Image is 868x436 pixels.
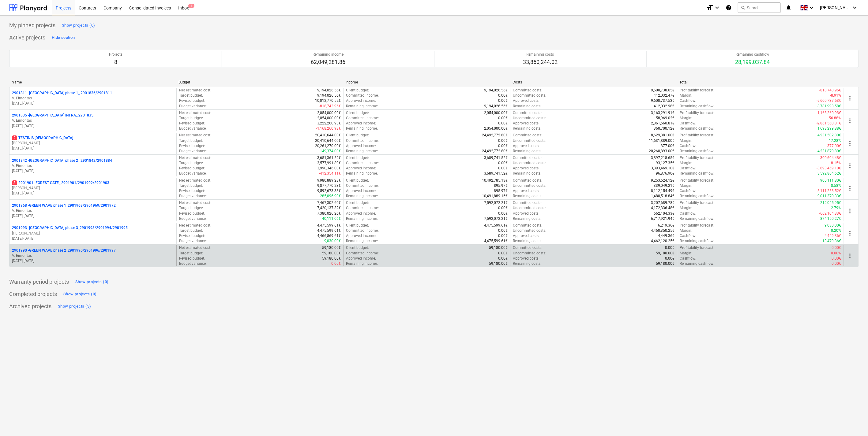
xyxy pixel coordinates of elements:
p: 3,897,218.65€ [651,155,674,161]
p: Uncommitted costs : [513,116,546,121]
p: -818,743.96€ [319,104,341,109]
p: Committed income : [346,205,379,211]
p: Active projects [9,34,45,41]
p: Budget variance : [179,216,207,221]
p: Client budget : [346,155,369,161]
p: Remaining income : [346,149,378,154]
p: Net estimated cost : [179,110,211,116]
p: 20,410,644.00€ [315,138,341,143]
p: Margin : [680,93,692,98]
p: Uncommitted costs : [513,161,546,166]
button: Show projects (0) [62,289,98,299]
p: Profitability forecast : [680,155,714,161]
p: [DATE] - [DATE] [12,236,174,241]
p: Remaining costs : [513,171,541,176]
p: Committed income : [346,138,379,143]
p: Net estimated cost : [179,133,211,138]
p: Net estimated cost : [179,223,211,228]
p: Cashflow : [680,121,696,126]
p: Approved income : [346,143,376,149]
p: 9,194,026.56€ [317,93,341,98]
p: Committed income : [346,161,379,166]
p: 412,032.47€ [654,93,674,98]
p: Committed costs : [513,110,542,116]
p: Remaining costs : [513,216,541,221]
p: Uncommitted costs : [513,205,546,211]
p: -662,104.33€ [820,211,841,216]
p: Target budget : [179,138,203,143]
p: 7,420,137.32€ [317,205,341,211]
p: Budget variance : [179,104,207,109]
p: 0.00€ [498,161,508,166]
span: more_vert [847,207,854,215]
div: 2901968 -GREEN WAVE phase 1_2901968/2901969/2901972V. Eimontas[DATE]-[DATE] [12,203,174,219]
p: -818,743.96€ [820,88,841,93]
p: 4,475,599.61€ [317,228,341,233]
p: -8.15% [830,161,841,166]
div: 2901842 -[GEOGRAPHIC_DATA] phase 2_ 2901842/2901884V. Eimontas[DATE]-[DATE] [12,158,174,174]
p: Remaining costs : [513,126,541,131]
p: Profitability forecast : [680,223,714,228]
p: Budget variance : [179,194,207,199]
p: 9,253,624.12€ [651,178,674,183]
p: 62,049,281.86 [311,58,345,66]
p: V. Eimontas [12,253,174,258]
p: 9,030.00€ [825,223,841,228]
p: 900,111.80€ [821,178,841,183]
p: 7,380,026.26€ [317,211,341,216]
p: 2901968 - GREEN WAVE phase 1_2901968/2901969/2901972 [12,203,116,208]
p: 2,054,000.00€ [317,110,341,116]
p: 40,111.06€ [322,216,341,221]
p: Revised budget : [179,143,205,149]
p: 9,600,737.53€ [651,98,674,103]
p: 2901842 - [GEOGRAPHIC_DATA] phase 2_ 2901842/2901884 [12,158,112,163]
i: keyboard_arrow_down [851,4,859,11]
p: 377.00€ [661,143,674,149]
p: 4,460,350.25€ [651,228,674,233]
p: Target budget : [179,183,203,188]
p: 24,492,772.80€ [482,133,508,138]
p: Budget variance : [179,149,207,154]
p: 10,492,785.13€ [482,178,508,183]
p: 1,480,518.84€ [651,194,674,199]
p: 33,850,244.02 [523,58,558,66]
p: Approved costs : [513,121,539,126]
div: Show projects (0) [75,279,108,286]
p: Remaining income : [346,216,378,221]
button: Show projects (3) [56,301,92,311]
p: Uncommitted costs : [513,93,546,98]
p: 8,112,154.49€ [651,188,674,194]
p: V. Eimontas [12,208,174,213]
p: Target budget : [179,116,203,121]
p: Cashflow : [680,98,696,103]
p: Margin : [680,116,692,121]
p: Committed costs : [513,223,542,228]
p: 3,577,991.89€ [317,161,341,166]
p: Profitability forecast : [680,178,714,183]
p: 285,096.90€ [320,194,341,199]
p: Committed costs : [513,133,542,138]
p: Remaining income : [346,194,378,199]
p: 24,492,772.80€ [482,149,508,154]
p: Revised budget : [179,233,205,238]
p: Remaining cashflow : [680,171,714,176]
p: -377.00€ [827,143,841,149]
p: Cashflow : [680,166,696,171]
p: 0.00€ [498,211,508,216]
p: 3,893,469.10€ [651,166,674,171]
p: Target budget : [179,228,203,233]
p: 2.79% [831,205,841,211]
p: 0.00€ [498,143,508,149]
p: -1,168,260.93€ [817,110,841,116]
p: Approved costs : [513,233,539,238]
p: 4,231,502.80€ [818,133,841,138]
p: -300,604.48€ [820,155,841,161]
p: 9,877,770.23€ [317,183,341,188]
p: Committed costs : [513,178,542,183]
span: search [741,5,746,10]
p: Approved costs : [513,166,539,171]
p: 212,045.95€ [821,200,841,205]
p: Net estimated cost : [179,155,211,161]
p: Remaining income [311,52,345,57]
p: 9,194,026.56€ [484,88,508,93]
